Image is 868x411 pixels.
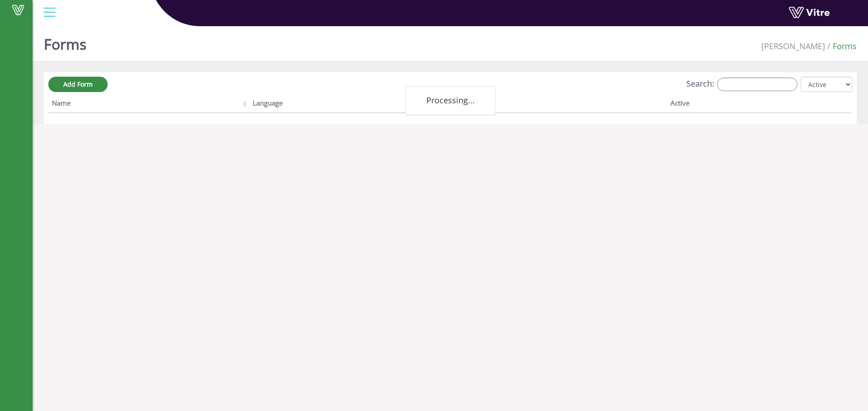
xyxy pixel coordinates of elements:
a: Add Form [48,77,108,92]
li: Forms [825,41,857,52]
label: Search: [686,78,797,91]
div: Processing... [405,86,495,115]
input: Search: [717,78,797,91]
span: Add Form [63,80,93,88]
th: Active [667,96,812,113]
th: Company [459,96,667,113]
span: 379 [761,41,825,51]
h1: Forms [44,23,86,61]
th: Language [249,96,459,113]
th: Name [48,96,249,113]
